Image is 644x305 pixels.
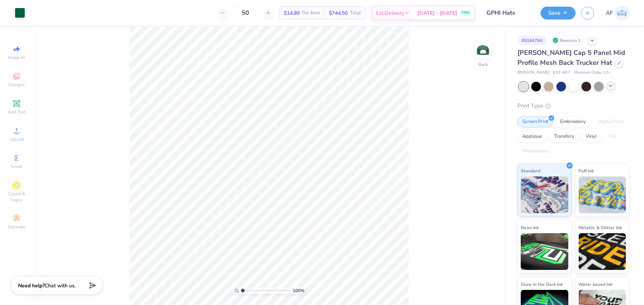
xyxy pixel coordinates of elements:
[521,233,568,270] img: Neon Ink
[462,10,469,15] span: FREE
[8,224,25,230] span: Decorate
[517,116,553,127] div: Screen Print
[541,7,576,20] button: Save
[553,70,570,76] span: # 32-467
[593,116,628,127] div: Digital Print
[9,136,24,142] span: Upload
[555,116,590,127] div: Embroidery
[329,9,348,17] span: $744.50
[581,131,602,142] div: Vinyl
[521,167,540,175] span: Standard
[574,70,611,76] span: Minimum Order: 12 +
[517,48,625,67] span: [PERSON_NAME] Cap 5 Panel Mid Profile Mesh Back Trucker Hat
[8,55,25,60] span: Image AI
[606,9,613,17] span: AF
[579,280,613,288] span: Water based Ink
[615,6,629,20] img: Ana Francesca Bustamante
[521,280,563,288] span: Glow in the Dark Ink
[579,167,594,175] span: Puff Ink
[45,282,76,289] span: Chat with us.
[417,9,457,17] span: [DATE] - [DATE]
[604,131,621,142] div: Foil
[293,287,304,294] span: 100 %
[302,9,320,17] span: Per Item
[517,146,553,157] div: Rhinestones
[11,164,23,169] span: Greek
[284,9,300,17] span: $14.89
[481,6,535,20] input: Untitled Design
[549,131,579,142] div: Transfers
[521,224,539,231] span: Neon Ink
[579,224,622,231] span: Metallic & Glitter Ink
[18,282,45,289] strong: Need help?
[476,43,490,57] img: Back
[8,82,25,88] span: Designs
[517,102,629,110] div: Print Type
[517,70,549,76] span: [PERSON_NAME]
[606,6,629,20] a: AF
[231,6,260,20] input: – –
[579,176,626,213] img: Puff Ink
[517,131,547,142] div: Applique
[376,9,404,17] span: Est. Delivery
[579,233,626,270] img: Metallic & Glitter Ink
[8,109,25,115] span: Add Text
[517,36,547,45] div: # 504478A
[478,61,488,68] div: Back
[551,36,585,45] div: Revision 1
[521,176,568,213] img: Standard
[350,9,361,17] span: Total
[4,191,30,203] span: Clipart & logos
